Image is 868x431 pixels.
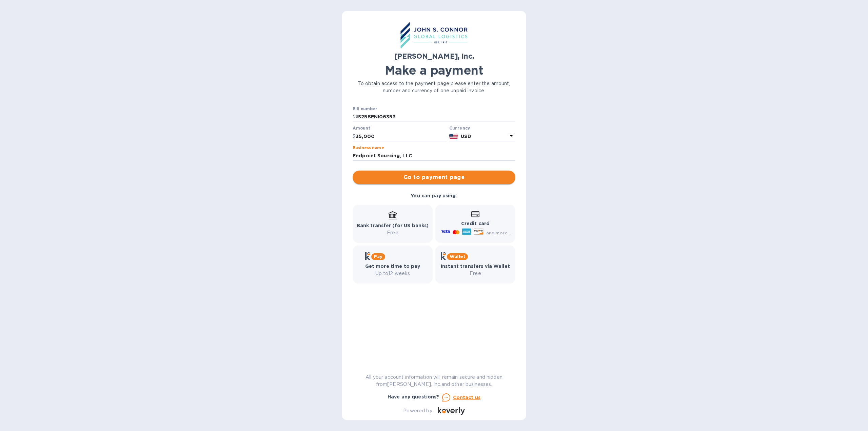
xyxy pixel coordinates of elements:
[374,254,382,259] b: Pay
[394,52,474,60] b: [PERSON_NAME], Inc.
[388,394,439,399] b: Have any questions?
[353,133,356,140] p: $
[486,230,511,235] span: and more...
[358,173,510,181] span: Go to payment page
[411,193,457,198] b: You can pay using:
[353,126,370,131] label: Amount
[450,254,465,259] b: Wallet
[403,407,432,414] p: Powered by
[449,134,458,139] img: USD
[461,221,490,226] b: Credit card
[353,146,384,150] label: Business name
[353,63,515,77] h1: Make a payment
[353,151,515,161] input: Enter business name
[353,374,515,388] p: All your account information will remain secure and hidden from [PERSON_NAME], Inc. and other bus...
[353,107,377,111] label: Bill number
[449,125,470,131] b: Currency
[357,223,429,228] b: Bank transfer (for US banks)
[441,270,510,277] p: Free
[357,229,429,236] p: Free
[461,134,471,139] b: USD
[353,80,515,94] p: To obtain access to the payment page please enter the amount, number and currency of one unpaid i...
[453,395,481,400] u: Contact us
[358,112,515,122] input: Enter bill number
[353,171,515,184] button: Go to payment page
[441,263,510,269] b: Instant transfers via Wallet
[365,270,420,277] p: Up to 12 weeks
[365,263,420,269] b: Get more time to pay
[356,131,447,141] input: 0.00
[353,113,358,120] p: №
